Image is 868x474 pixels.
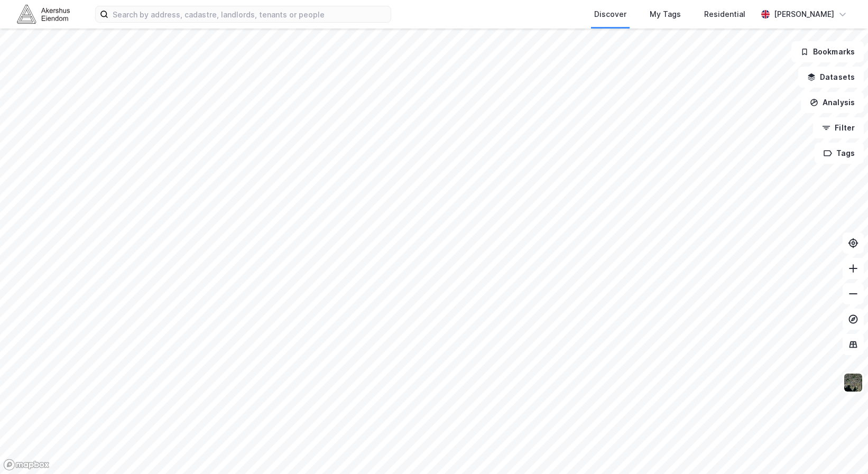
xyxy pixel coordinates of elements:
[108,6,391,22] input: Search by address, cadastre, landlords, tenants or people
[594,8,626,21] div: Discover
[813,117,864,138] button: Filter
[791,41,864,62] button: Bookmarks
[774,8,834,21] div: [PERSON_NAME]
[3,459,50,471] a: Mapbox homepage
[815,423,868,474] div: Kontrollprogram for chat
[17,5,70,23] img: akershus-eiendom-logo.9091f326c980b4bce74ccdd9f866810c.svg
[650,8,681,21] div: My Tags
[843,373,863,393] img: 9k=
[815,143,864,164] button: Tags
[801,92,864,113] button: Analysis
[815,423,868,474] iframe: Chat Widget
[798,67,864,88] button: Datasets
[704,8,745,21] div: Residential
